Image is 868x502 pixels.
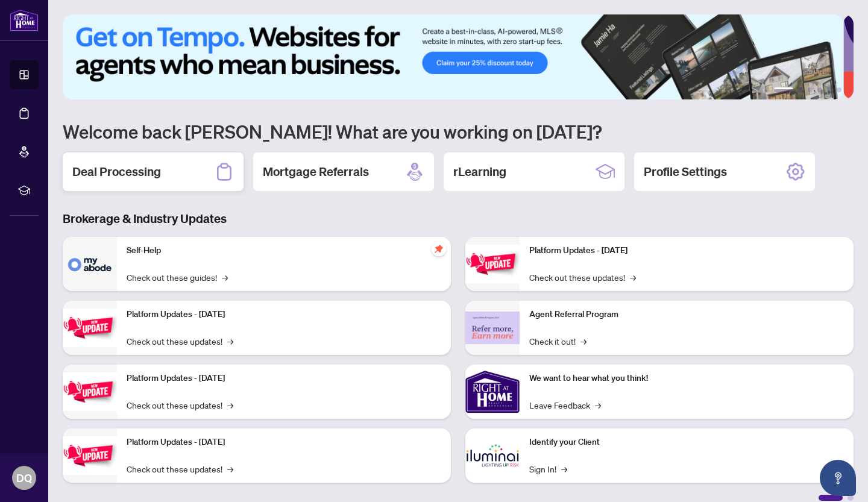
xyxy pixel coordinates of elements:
[529,372,844,385] p: We want to hear what you think!
[529,271,636,284] a: Check out these updates!→
[529,462,567,475] a: Sign In!→
[127,372,441,385] p: Platform Updates - [DATE]
[465,312,520,345] img: Agent Referral Program
[16,469,32,486] span: DQ
[465,245,520,283] img: Platform Updates - June 23, 2025
[263,163,369,180] h2: Mortgage Referrals
[63,372,117,410] img: Platform Updates - July 21, 2025
[561,462,567,475] span: →
[127,271,228,284] a: Check out these guides!→
[63,237,117,291] img: Self-Help
[820,460,856,496] button: Open asap
[529,436,844,449] p: Identify your Client
[595,398,601,412] span: →
[127,308,441,321] p: Platform Updates - [DATE]
[127,398,233,412] a: Check out these updates!→
[227,334,233,348] span: →
[63,14,843,99] img: Slide 0
[63,309,117,347] img: Platform Updates - September 16, 2025
[465,428,520,483] img: Identify your Client
[227,398,233,412] span: →
[529,334,587,348] a: Check it out!→
[827,87,832,92] button: 5
[817,87,822,92] button: 4
[808,87,813,92] button: 3
[529,308,844,321] p: Agent Referral Program
[644,163,727,180] h2: Profile Settings
[630,271,636,284] span: →
[63,120,854,143] h1: Welcome back [PERSON_NAME]! What are you working on [DATE]?
[529,244,844,257] p: Platform Updates - [DATE]
[465,365,520,419] img: We want to hear what you think!
[127,244,441,257] p: Self-Help
[580,334,587,348] span: →
[127,462,233,475] a: Check out these updates!→
[774,87,793,92] button: 1
[837,87,841,92] button: 6
[227,462,233,475] span: →
[222,271,228,284] span: →
[127,436,441,449] p: Platform Updates - [DATE]
[127,334,233,348] a: Check out these updates!→
[63,210,854,227] h3: Brokerage & Industry Updates
[432,242,446,256] span: pushpin
[10,9,39,31] img: logo
[63,436,117,474] img: Platform Updates - July 8, 2025
[72,163,161,180] h2: Deal Processing
[798,87,803,92] button: 2
[529,398,601,412] a: Leave Feedback→
[453,163,506,180] h2: rLearning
